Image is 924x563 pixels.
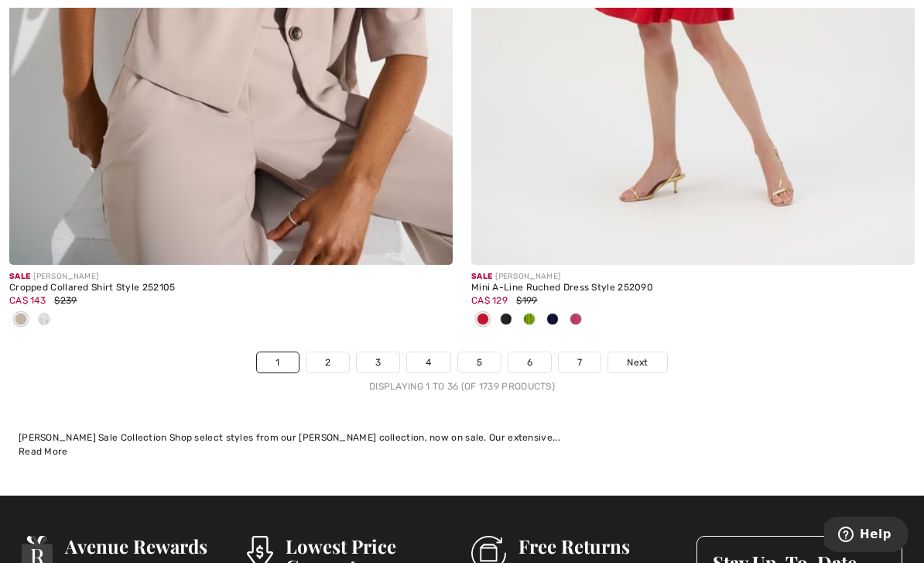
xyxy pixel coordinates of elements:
[508,352,551,372] a: 6
[65,536,228,556] h3: Avenue Rewards
[357,352,399,372] a: 3
[9,307,33,333] div: Dune
[627,355,648,369] span: Next
[9,283,453,294] div: Cropped Collared Shirt Style 252105
[824,517,909,555] iframe: Opens a widget where you can find more information
[471,283,915,294] div: Mini A-Line Ruched Dress Style 252090
[495,307,518,333] div: Black
[458,352,501,372] a: 5
[54,295,77,306] span: $239
[19,446,68,457] span: Read More
[471,295,508,306] span: CA$ 129
[608,352,666,372] a: Next
[471,271,915,283] div: [PERSON_NAME]
[559,352,601,372] a: 7
[516,295,537,306] span: $199
[257,352,298,372] a: 1
[407,352,450,372] a: 4
[471,307,495,333] div: Radiant red
[9,271,453,283] div: [PERSON_NAME]
[19,431,905,445] div: [PERSON_NAME] Sale Collection Shop select styles from our [PERSON_NAME] collection, now on sale. ...
[518,307,541,333] div: Greenery
[541,307,564,333] div: Midnight Blue
[306,352,349,372] a: 2
[9,295,46,306] span: CA$ 143
[9,272,30,281] span: Sale
[471,272,492,281] span: Sale
[564,307,587,333] div: Bubble gum
[33,307,56,333] div: Vanilla 30
[518,536,678,556] h3: Free Returns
